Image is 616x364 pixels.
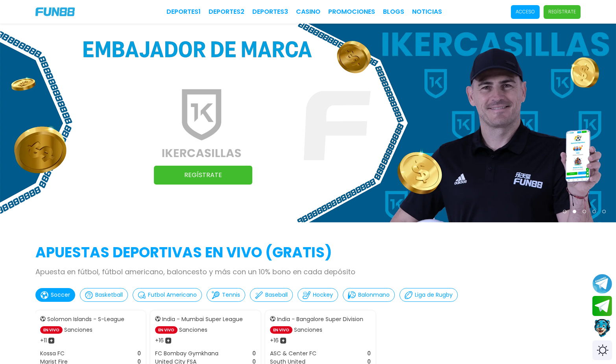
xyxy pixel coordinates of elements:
[252,7,288,17] a: Deportes3
[40,336,47,345] p: + 11
[270,349,316,358] p: ASC & Center FC
[265,291,288,299] p: Baseball
[400,288,458,302] button: Liga de Rugby
[298,288,338,302] button: Hockey
[47,315,124,323] p: Solomon Islands - S-League
[383,7,404,17] a: BLOGS
[358,291,390,299] p: Balonmano
[64,326,92,334] p: Sanciones
[155,326,178,334] p: EN VIVO
[296,7,320,17] a: CASINO
[35,288,75,302] button: Soccer
[222,291,240,299] p: Tennis
[328,7,375,17] a: Promociones
[592,296,612,316] button: Join telegram
[162,315,243,323] p: India - Mumbai Super League
[294,326,322,334] p: Sanciones
[592,273,612,294] button: Join telegram channel
[313,291,333,299] p: Hockey
[95,291,123,299] p: Basketball
[367,349,371,358] p: 0
[548,8,576,15] p: Regístrate
[516,8,535,15] p: Acceso
[35,242,581,263] h2: APUESTAS DEPORTIVAS EN VIVO (gratis)
[179,326,207,334] p: Sanciones
[592,340,612,360] div: Switch theme
[270,336,279,345] p: + 16
[40,326,63,334] p: EN VIVO
[148,291,197,299] p: Futbol Americano
[155,336,164,345] p: + 16
[35,266,581,277] p: Apuesta en fútbol, fútbol americano, baloncesto y más con un 10% bono en cada depósito
[155,349,218,358] p: FC Bombay Gymkhana
[166,7,201,17] a: Deportes1
[51,291,70,299] p: Soccer
[40,349,65,358] p: Kossa FC
[250,288,293,302] button: Baseball
[270,326,292,334] p: EN VIVO
[133,288,202,302] button: Futbol Americano
[207,288,245,302] button: Tennis
[412,7,442,17] a: NOTICIAS
[35,7,75,16] img: Company Logo
[592,318,612,338] button: Contact customer service
[209,7,244,17] a: Deportes2
[415,291,453,299] p: Liga de Rugby
[252,349,256,358] p: 0
[154,166,252,185] a: Regístrate
[343,288,395,302] button: Balonmano
[137,349,141,358] p: 0
[277,315,363,323] p: India - Bangalore Super Division
[80,288,128,302] button: Basketball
